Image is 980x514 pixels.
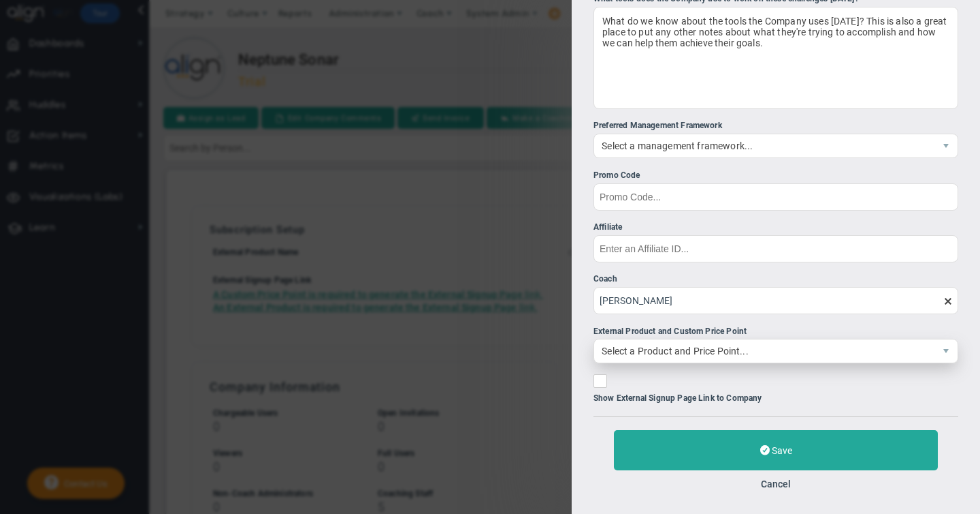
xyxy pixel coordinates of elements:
span: Save [772,445,792,456]
div: Affiliate [593,221,958,234]
div: Preferred Management Framework [593,119,958,132]
input: Affiliate [593,235,958,262]
span: clear [958,295,969,306]
label: Show External Signup Page Link to Company [593,393,762,403]
span: Select a management framework... [594,134,934,157]
div: Coach [593,273,958,286]
span: select [934,134,958,157]
button: Cancel [761,479,791,489]
span: select [934,339,958,363]
div: What do we know about the tools the Company uses [DATE]? This is also a great place to put any ot... [593,7,958,109]
div: External Product and Custom Price Point [593,325,958,338]
span: Select a Product and Price Point... [594,339,934,363]
div: Promo Code [593,169,958,182]
input: Coach [593,287,958,314]
button: Save [614,430,938,470]
input: Promo Code [593,183,958,211]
